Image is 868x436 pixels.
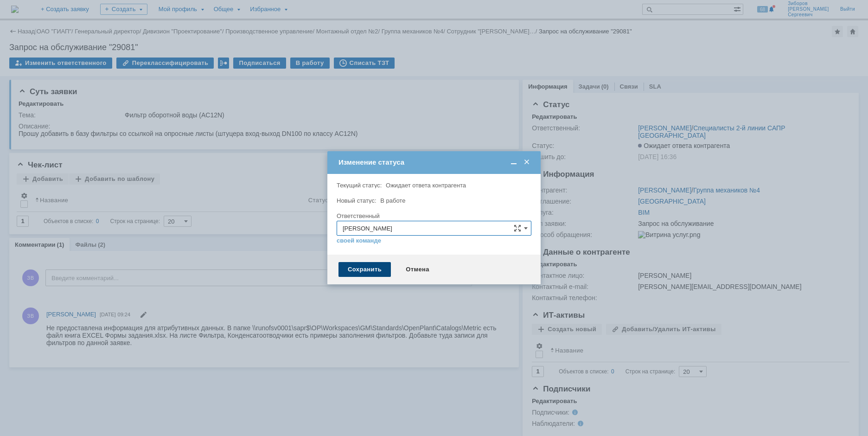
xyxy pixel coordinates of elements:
a: своей команде [337,237,381,244]
span: Ожидает ответа контрагента [386,182,466,189]
div: Ответственный [337,213,530,219]
label: Новый статус: [337,197,377,204]
span: Закрыть [522,158,531,167]
span: В работе [380,197,405,204]
div: Изменение статуса [338,158,531,167]
span: Свернуть (Ctrl + M) [509,158,518,167]
span: Сложная форма [514,224,521,232]
label: Текущий статус: [337,182,382,189]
